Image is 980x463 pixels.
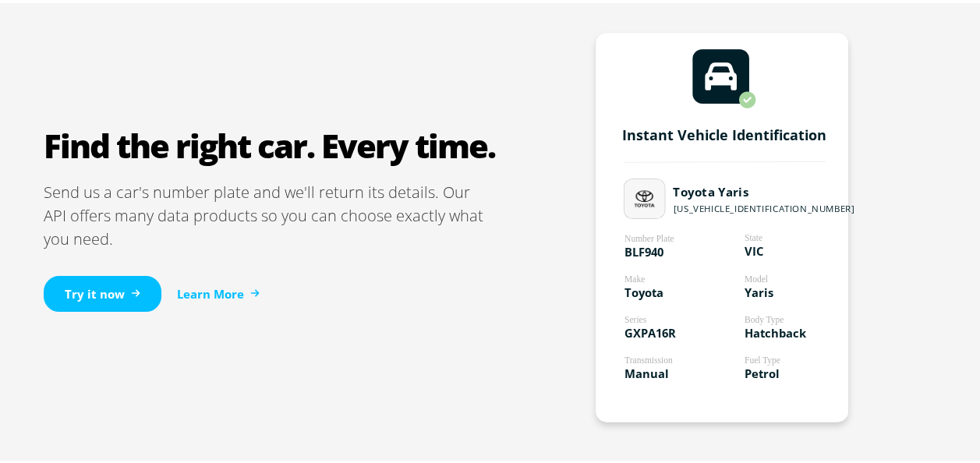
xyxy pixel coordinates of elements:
[624,362,669,378] tspan: Manual
[624,352,673,362] tspan: Transmission
[624,312,647,321] tspan: Series
[745,271,768,281] tspan: Model
[177,282,260,300] a: Learn More
[745,230,762,239] tspan: State
[624,271,645,281] tspan: Make
[745,362,780,378] tspan: Petrol
[745,241,763,256] tspan: VIC
[624,241,663,256] tspan: BLF940
[745,322,807,338] tspan: Hatchback
[624,281,663,297] tspan: Toyota
[673,181,749,196] tspan: Toyota Yaris
[745,281,773,297] tspan: Yaris
[674,200,855,211] tspan: [US_VEHICLE_IDENTIFICATION_NUMBER]
[44,178,496,248] p: Send us a car's number plate and we'll return its details. Our API offers many data products so y...
[44,123,496,162] h2: Find the right car. Every time.
[745,312,784,322] tspan: Body Type
[622,122,826,141] tspan: Instant Vehicle Identification
[624,322,676,338] tspan: GXPA16R
[745,352,780,362] tspan: Fuel Type
[624,231,674,240] tspan: Number Plate
[44,273,161,309] a: Try it now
